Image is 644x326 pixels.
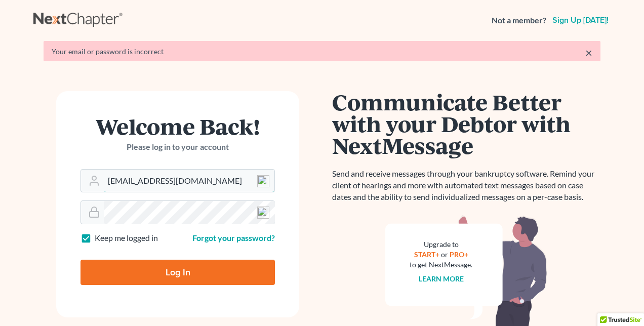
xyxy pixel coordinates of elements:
[95,232,158,244] label: Keep me logged in
[257,175,269,187] img: npw-badge-icon-locked.svg
[410,260,472,270] div: to get NextMessage.
[80,141,275,153] p: Please log in to your account
[419,274,464,283] a: Learn more
[104,170,274,192] input: Email Address
[80,260,275,285] input: Log In
[414,250,439,259] a: START+
[332,91,600,156] h1: Communicate Better with your Debtor with NextMessage
[332,168,600,203] p: Send and receive messages through your bankruptcy software. Remind your client of hearings and mo...
[52,47,592,57] div: Your email or password is incorrect
[450,250,468,259] a: PRO+
[550,16,611,24] a: Sign up [DATE]!
[410,239,472,250] div: Upgrade to
[257,207,269,219] img: npw-badge-icon-locked.svg
[80,115,275,137] h1: Welcome Back!
[585,47,592,59] a: ×
[492,15,546,26] strong: Not a member?
[441,250,448,259] span: or
[192,233,275,242] a: Forgot your password?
